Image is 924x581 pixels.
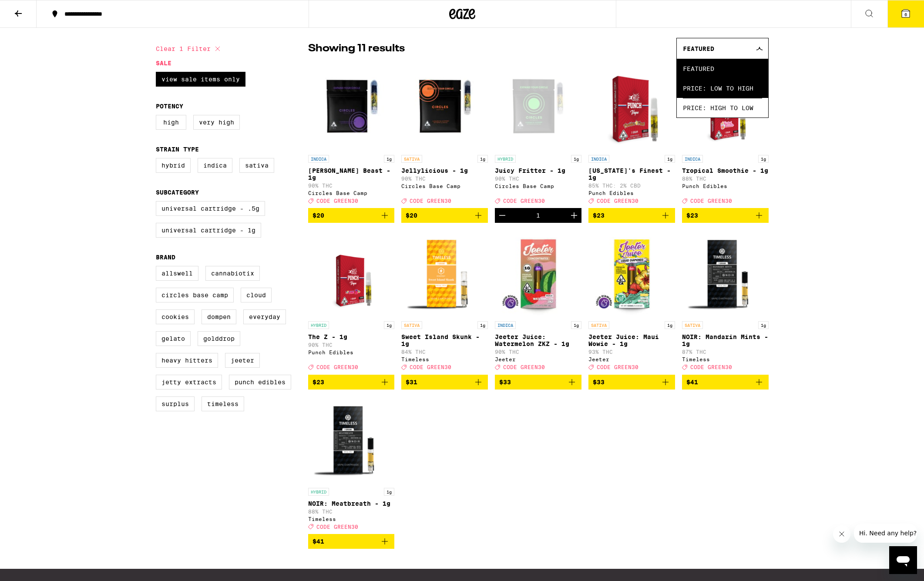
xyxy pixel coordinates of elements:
p: The Z - 1g [308,333,395,340]
p: HYBRID [308,488,329,496]
p: SATIVA [401,155,422,163]
span: $20 [406,212,417,219]
p: 90% THC [308,183,395,188]
p: INDICA [308,155,329,163]
img: Circles Base Camp - Berry Beast - 1g [308,64,395,151]
legend: Brand [156,254,175,261]
p: 84% THC [401,349,488,355]
button: Add to bag [588,375,675,390]
a: Open page for Sweet Island Skunk - 1g from Timeless [401,230,488,374]
a: Open page for Jeeter Juice: Watermelon ZKZ - 1g from Jeeter [495,230,581,374]
p: 1g [665,155,675,163]
iframe: Close message [833,525,850,543]
label: Heavy Hitters [156,353,218,368]
p: 1g [665,321,675,329]
span: $33 [499,379,511,386]
p: INDICA [682,155,703,163]
a: Open page for Tropical Smoothie - 1g from Punch Edibles [682,64,769,208]
div: Punch Edibles [682,183,769,189]
button: Add to bag [682,208,769,223]
span: $20 [312,212,324,219]
button: Increment [567,208,581,223]
span: CODE GREEN30 [316,198,358,204]
div: Timeless [308,516,395,522]
img: Punch Edibles - The Z - 1g [317,230,385,317]
p: [PERSON_NAME] Beast - 1g [308,167,395,181]
span: CODE GREEN30 [410,365,451,370]
a: Open page for Jellylicious - 1g from Circles Base Camp [401,64,488,208]
p: Jeeter Juice: Maui Wowie - 1g [588,333,675,347]
img: Timeless - NOIR: Mandarin Mints - 1g [682,230,769,317]
p: 1g [477,321,488,329]
a: Open page for Florida's Finest - 1g from Punch Edibles [588,64,675,208]
p: 1g [758,321,769,329]
p: Tropical Smoothie - 1g [682,167,769,174]
button: Add to bag [308,375,395,390]
button: Add to bag [401,375,488,390]
label: Universal Cartridge - .5g [156,201,265,216]
span: CODE GREEN30 [410,198,451,204]
label: Circles Base Camp [156,288,234,302]
p: SATIVA [682,321,703,329]
span: Featured [683,45,714,52]
div: Circles Base Camp [308,190,395,196]
a: Open page for NOIR: Meatbreath - 1g from Timeless [308,396,395,534]
label: Sativa [239,158,274,173]
span: CODE GREEN30 [316,524,358,530]
label: Cloud [241,288,272,302]
span: CODE GREEN30 [690,365,732,370]
span: $33 [593,379,605,386]
a: Open page for NOIR: Mandarin Mints - 1g from Timeless [682,230,769,374]
p: 1g [477,155,488,163]
label: Jetty Extracts [156,375,222,390]
p: INDICA [495,321,516,329]
label: Gelato [156,331,191,346]
img: Circles Base Camp - Jellylicious - 1g [401,64,488,151]
span: $31 [406,379,417,386]
p: 1g [571,155,581,163]
p: 1g [384,155,394,163]
a: Open page for Berry Beast - 1g from Circles Base Camp [308,64,395,208]
p: NOIR: Meatbreath - 1g [308,500,395,507]
label: Indica [198,158,232,173]
button: 6 [887,0,924,27]
p: [US_STATE]'s Finest - 1g [588,167,675,181]
p: 88% THC [682,176,769,181]
div: 1 [536,212,540,219]
p: 85% THC: 2% CBD [588,183,675,188]
p: HYBRID [495,155,516,163]
p: Showing 11 results [308,41,405,56]
span: CODE GREEN30 [597,365,638,370]
legend: Potency [156,103,183,110]
button: Add to bag [495,375,581,390]
p: NOIR: Mandarin Mints - 1g [682,333,769,347]
p: 1g [571,321,581,329]
div: Punch Edibles [588,190,675,196]
span: CODE GREEN30 [503,198,545,204]
img: Jeeter - Jeeter Juice: Maui Wowie - 1g [588,230,675,317]
div: Jeeter [495,356,581,362]
label: Everyday [243,309,286,324]
label: Cannabiotix [205,266,260,281]
label: Surplus [156,396,195,411]
button: Add to bag [682,375,769,390]
span: $23 [312,379,324,386]
div: Circles Base Camp [495,183,581,189]
img: Timeless - Sweet Island Skunk - 1g [401,230,488,317]
button: Add to bag [401,208,488,223]
a: Open page for Juicy Fritter - 1g from Circles Base Camp [495,64,581,208]
p: 90% THC [495,176,581,181]
p: Jeeter Juice: Watermelon ZKZ - 1g [495,333,581,347]
button: Add to bag [308,534,395,549]
label: Universal Cartridge - 1g [156,223,261,238]
p: 90% THC [308,342,395,348]
span: $41 [312,538,324,545]
legend: Strain Type [156,146,199,153]
p: SATIVA [588,321,609,329]
label: Timeless [202,396,244,411]
button: Decrement [495,208,510,223]
span: Price: High to Low [683,98,762,118]
p: 1g [384,321,394,329]
button: Clear 1 filter [156,38,223,60]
